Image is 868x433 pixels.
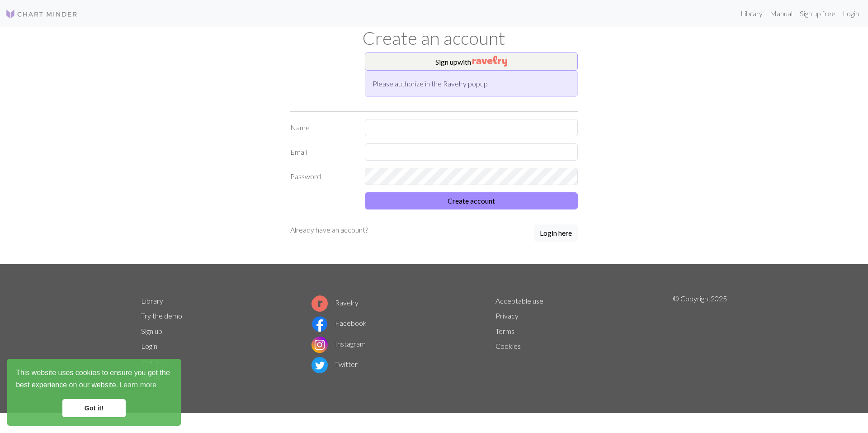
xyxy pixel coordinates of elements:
img: Instagram logo [311,337,328,353]
button: Login here [534,224,578,242]
button: Create account [365,192,578,209]
a: Try the demo [141,311,182,320]
button: Sign upwith [365,52,578,71]
a: Sign up [141,327,162,335]
a: Privacy [495,311,519,320]
a: Ravelry [311,298,359,307]
img: Facebook logo [311,316,328,332]
a: Twitter [311,360,358,368]
label: Email [285,143,359,161]
h1: Create an account [136,27,732,49]
a: Instagram [311,339,366,348]
span: This website uses cookies to ensure you get the best experience on our website. [16,367,172,392]
a: Sign up free [796,5,839,23]
img: Ravelry logo [311,295,328,312]
div: cookieconsent [7,359,181,426]
p: Already have an account? [290,224,368,235]
label: Name [285,119,359,136]
a: Cookies [495,342,521,350]
img: Logo [5,9,78,19]
a: Library [737,5,766,23]
a: Terms [495,327,514,335]
img: Ravelry [472,56,507,67]
a: Login [141,342,157,350]
a: Acceptable use [495,296,543,305]
a: learn more about cookies [118,378,158,392]
a: Manual [766,5,796,23]
img: Twitter logo [311,357,328,373]
p: © Copyright 2025 [673,293,727,385]
a: dismiss cookie message [62,399,126,417]
a: Login [839,5,863,23]
div: Please authorize in the Ravelry popup [365,71,578,97]
a: Facebook [311,319,367,327]
label: Password [285,168,359,185]
a: Home [141,357,161,366]
a: Library [141,296,163,305]
a: Login here [534,224,578,243]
